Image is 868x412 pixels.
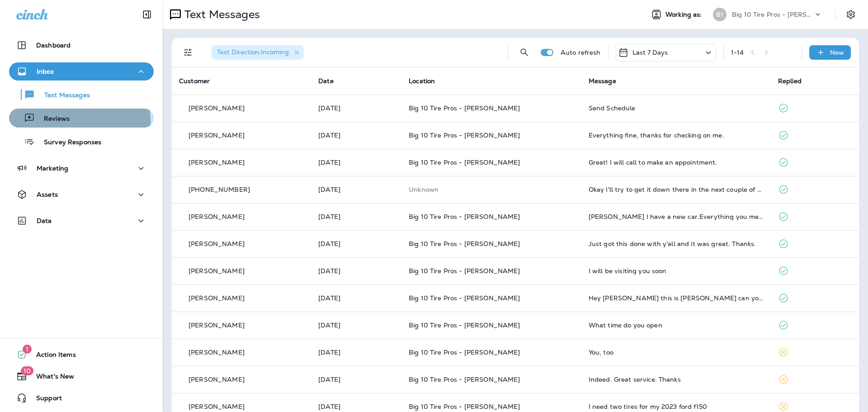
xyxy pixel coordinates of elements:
p: Assets [37,191,58,198]
div: Send Schedule [589,104,764,112]
span: Date [318,77,334,85]
p: Inbox [37,68,54,75]
div: B1 [713,8,726,21]
span: Replied [778,77,802,85]
button: Reviews [9,109,154,128]
p: This customer does not have a last location and the phone number they messaged is not assigned to... [409,186,574,193]
p: Sep 12, 2025 08:34 PM [318,349,394,356]
button: Filters [179,43,197,62]
span: Location [409,77,435,85]
span: Big 10 Tire Pros - [PERSON_NAME] [409,131,520,139]
p: Sep 12, 2025 04:03 PM [318,376,394,383]
span: Action Items [27,351,76,362]
button: Collapse Sidebar [134,5,160,24]
div: You, too [589,349,764,356]
div: I will be visiting you soon [589,267,764,275]
div: Hey Monica this is Lee can you call me asap [589,294,764,302]
span: 1 [23,345,32,354]
p: Sep 16, 2025 05:08 PM [318,159,394,166]
p: Data [37,217,52,224]
p: [PERSON_NAME] [189,376,245,383]
span: Customer [179,77,210,85]
div: Everything fine, thanks for checking on me. [589,132,764,139]
button: Survey Responses [9,132,154,151]
p: Sep 16, 2025 05:07 PM [318,186,394,193]
p: [PERSON_NAME] [189,403,245,410]
p: Sep 17, 2025 10:42 AM [318,104,394,112]
p: [PERSON_NAME] [189,213,245,220]
div: Monica I have a new car.Everything you mention I get that free up to so many miles on the car [589,213,764,220]
div: What time do you open [589,322,764,329]
span: Big 10 Tire Pros - [PERSON_NAME] [409,375,520,384]
button: 10What's New [9,367,154,385]
p: [PERSON_NAME] [189,159,245,166]
p: Reviews [35,115,70,123]
span: Support [27,394,62,405]
p: Sep 13, 2025 06:49 AM [318,322,394,329]
p: Survey Responses [35,138,101,147]
div: Just got this done with y'all and it was great. Thanks. [589,240,764,247]
span: Big 10 Tire Pros - [PERSON_NAME] [409,158,520,166]
div: I need two tires for my 2023 ford f150 [589,403,764,410]
span: Working as: [665,11,704,19]
p: Sep 13, 2025 06:54 AM [318,294,394,302]
span: Big 10 Tire Pros - [PERSON_NAME] [409,403,520,411]
span: Big 10 Tire Pros - [PERSON_NAME] [409,104,520,112]
p: [PERSON_NAME] [189,294,245,302]
span: 10 [21,366,33,375]
div: Indeed. Great service. Thanks [589,376,764,383]
div: Text Direction:Incoming [212,45,304,60]
button: Data [9,212,154,230]
p: Sep 15, 2025 09:03 AM [318,240,394,247]
p: Big 10 Tire Pros - [PERSON_NAME] [732,11,813,18]
p: Text Messages [181,8,260,21]
p: [PERSON_NAME] [189,240,245,247]
div: Okay I'll try to get it down there in the next couple of days. It's leaking pretty slowly. [589,186,764,193]
span: Big 10 Tire Pros - [PERSON_NAME] [409,213,520,221]
span: Message [589,77,616,85]
span: Big 10 Tire Pros - [PERSON_NAME] [409,294,520,302]
p: Dashboard [36,42,71,49]
button: Support [9,389,154,407]
p: [PERSON_NAME] [189,132,245,139]
p: [PERSON_NAME] [189,104,245,112]
button: Search Messages [515,43,533,62]
p: Last 7 Days [632,49,668,56]
p: [PERSON_NAME] [189,322,245,329]
div: Great! I will call to make an appointment. [589,159,764,166]
p: Sep 13, 2025 05:21 PM [318,267,394,275]
span: Big 10 Tire Pros - [PERSON_NAME] [409,348,520,356]
button: Inbox [9,62,154,81]
div: 1 - 14 [731,49,744,56]
button: 1Action Items [9,346,154,364]
span: What's New [27,373,74,384]
span: Big 10 Tire Pros - [PERSON_NAME] [409,240,520,248]
button: Text Messages [9,85,154,104]
p: Sep 15, 2025 01:56 PM [318,213,394,220]
span: Big 10 Tire Pros - [PERSON_NAME] [409,321,520,329]
p: Text Messages [35,91,90,100]
p: [PERSON_NAME] [189,267,245,275]
p: Marketing [37,165,68,172]
p: Sep 17, 2025 10:33 AM [318,132,394,139]
button: Dashboard [9,36,154,54]
span: Text Direction : Incoming [217,48,289,56]
p: Auto refresh [561,49,601,56]
button: Settings [843,6,859,23]
span: Big 10 Tire Pros - [PERSON_NAME] [409,267,520,275]
p: [PHONE_NUMBER] [189,186,250,193]
p: Sep 12, 2025 03:30 PM [318,403,394,410]
p: [PERSON_NAME] [189,349,245,356]
button: Assets [9,185,154,204]
button: Marketing [9,159,154,177]
p: New [830,49,844,56]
